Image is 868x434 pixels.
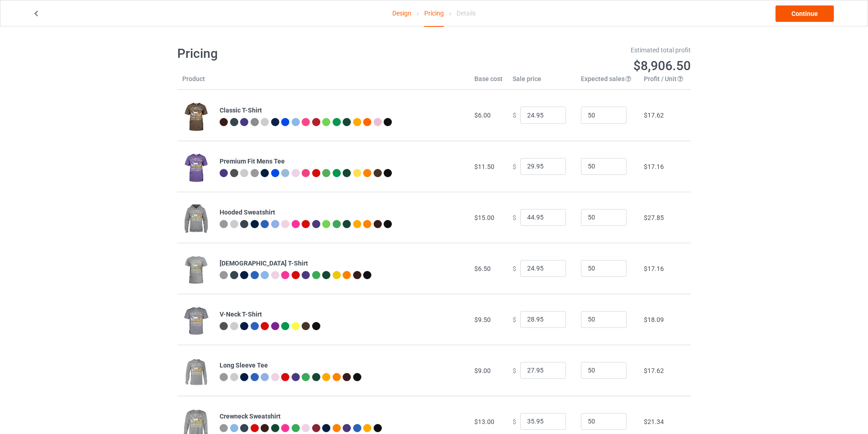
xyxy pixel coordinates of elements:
[220,158,285,165] b: Premium Fit Mens Tee
[644,214,664,221] span: $27.85
[644,163,664,170] span: $17.16
[513,265,516,272] span: $
[474,265,491,272] span: $6.50
[220,260,308,267] b: [DEMOGRAPHIC_DATA] T-Shirt
[639,74,691,90] th: Profit / Unit
[644,418,664,425] span: $21.34
[251,169,259,177] img: heather_texture.png
[513,112,516,119] span: $
[633,58,691,73] span: $8,906.50
[474,367,491,374] span: $9.00
[177,74,215,90] th: Product
[474,163,494,170] span: $11.50
[220,107,262,114] b: Classic T-Shirt
[508,74,576,90] th: Sale price
[644,265,664,272] span: $17.16
[513,316,516,323] span: $
[177,46,428,62] h1: Pricing
[220,311,262,318] b: V-Neck T-Shirt
[457,0,476,26] div: Details
[474,112,491,119] span: $6.00
[776,5,834,22] a: Continue
[474,214,494,221] span: $15.00
[474,418,494,425] span: $13.00
[220,362,268,369] b: Long Sleeve Tee
[513,418,516,425] span: $
[251,118,259,126] img: heather_texture.png
[220,209,275,216] b: Hooded Sweatshirt
[469,74,508,90] th: Base cost
[424,0,444,27] div: Pricing
[644,112,664,119] span: $17.62
[392,0,411,26] a: Design
[644,316,664,323] span: $18.09
[220,413,281,420] b: Crewneck Sweatshirt
[644,367,664,374] span: $17.62
[576,74,639,90] th: Expected sales
[474,316,491,323] span: $9.50
[513,367,516,374] span: $
[513,163,516,170] span: $
[513,214,516,221] span: $
[441,46,691,55] div: Estimated total profit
